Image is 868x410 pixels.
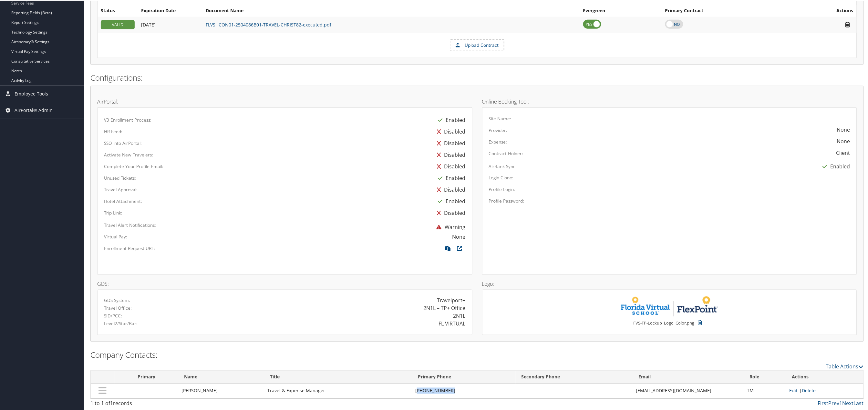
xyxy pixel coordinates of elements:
[433,223,466,230] span: Warning
[434,206,466,218] div: Disabled
[115,370,178,383] th: Primary
[826,363,864,370] a: Table Actions
[90,399,276,410] div: 1 to 1 of records
[836,148,850,156] div: Client
[790,5,857,16] th: Actions
[489,126,508,133] label: Provider:
[104,197,142,204] label: Hotel Attachment:
[97,281,472,286] h4: GDS:
[138,5,202,16] th: Expiration Date
[482,281,857,286] h4: Logo:
[434,137,466,148] div: Disabled
[104,163,163,169] label: Complete Your Profile Email:
[453,311,466,319] div: 2N1L
[104,296,130,303] label: GDS System:
[178,383,264,398] td: [PERSON_NAME]
[450,39,504,50] label: Upload Contract
[15,102,53,118] span: AirPortal® Admin
[489,115,512,121] label: Site Name:
[437,296,466,304] div: Travelport+
[580,5,662,16] th: Evergreen
[15,85,48,101] span: Employee Tools
[829,399,840,406] a: Prev
[840,399,842,406] a: 1
[104,221,156,228] label: Travel Alert Notifications:
[264,370,412,383] th: Title
[854,399,864,406] a: Last
[452,232,466,240] div: None
[104,128,122,134] label: HR Feed:
[489,138,507,145] label: Expense:
[489,163,517,169] label: AirBank Sync:
[435,195,466,206] div: Enabled
[412,383,515,398] td: [PHONE_NUMBER]
[489,150,523,156] label: Contract Holder:
[744,383,786,398] td: TM
[802,387,816,393] a: Delete
[842,21,853,27] i: Remove Contract
[90,349,864,360] h2: Company Contacts:
[206,21,331,27] a: FLVS_ CON01-2504086B01-TRAVEL-CHRIST82-executed.pdf
[439,319,466,327] div: FL VIRTUAL
[104,174,136,181] label: Unused Tickets:
[412,370,515,383] th: Primary Phone
[104,233,127,239] label: Virtual Pay:
[97,98,472,104] h4: AirPortal:
[434,148,466,160] div: Disabled
[633,370,744,383] th: Email
[141,21,156,27] span: [DATE]
[744,370,786,383] th: Role
[434,183,466,195] div: Disabled
[434,160,466,172] div: Disabled
[489,185,515,192] label: Profile Login:
[489,197,524,204] label: Profile Password:
[516,370,633,383] th: Secondary Phone
[104,139,142,146] label: SSO into AirPortal:
[837,137,850,145] div: None
[98,5,138,16] th: Status
[633,383,744,398] td: [EMAIL_ADDRESS][DOMAIN_NAME]
[141,21,199,27] div: Add/Edit Date
[435,114,466,125] div: Enabled
[818,399,829,406] a: First
[820,160,850,172] div: Enabled
[202,5,580,16] th: Document Name
[789,387,798,393] a: Edit
[662,5,790,16] th: Primary Contract
[786,370,863,383] th: Actions
[842,399,854,406] a: Next
[101,20,135,29] div: VALID
[489,174,514,180] label: Login Clone:
[110,399,113,406] span: 1
[104,312,122,318] label: SID/PCC:
[434,125,466,137] div: Disabled
[104,245,155,251] label: Enrollment Request URL:
[786,383,863,398] td: |
[837,125,850,133] div: None
[90,72,864,83] h2: Configurations:
[634,319,695,332] small: FVS-FP-Lockup_Logo_Color.png
[264,383,412,398] td: Travel & Expense Manager
[435,172,466,183] div: Enabled
[178,370,264,383] th: Name
[424,304,466,311] div: 2N1L – TP+ Office
[104,209,122,215] label: Trip Link:
[104,116,151,123] label: V3 Enrollment Process:
[104,320,138,326] label: Level2/Star/Bar:
[104,304,132,311] label: Travel Office:
[104,186,138,192] label: Travel Approval:
[621,296,718,316] img: FVS-FP-Lockup_Logo_Color.png
[104,151,153,157] label: Activate New Travelers:
[482,98,857,104] h4: Online Booking Tool:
